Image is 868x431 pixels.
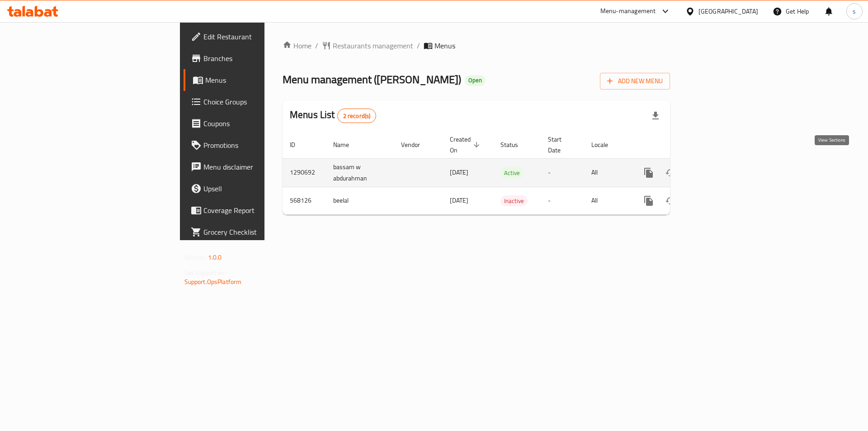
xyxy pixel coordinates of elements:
div: Menu-management [600,6,656,17]
button: Add New Menu [600,73,670,90]
td: - [541,187,584,214]
span: Choice Groups [203,96,318,107]
span: 1.0.0 [208,251,222,263]
span: Promotions [203,140,318,151]
a: Upsell [184,178,325,199]
a: Promotions [184,134,325,156]
span: Menu management ( [PERSON_NAME] ) [283,69,461,90]
table: enhanced table [283,131,732,215]
span: Add New Menu [607,76,663,87]
button: more [638,162,660,184]
button: Change Status [660,162,681,184]
span: Status [500,139,530,150]
span: ID [290,139,307,150]
a: Coupons [184,113,325,134]
td: All [584,187,631,214]
span: Grocery Checklist [203,227,318,237]
div: [GEOGRAPHIC_DATA] [698,6,758,16]
a: Coverage Report [184,199,325,221]
nav: breadcrumb [283,40,670,51]
span: Vendor [401,139,432,150]
span: s [853,6,856,16]
span: Start Date [548,134,573,156]
a: Choice Groups [184,91,325,113]
a: Menu disclaimer [184,156,325,178]
td: - [541,158,584,187]
span: Coupons [203,118,318,129]
span: Open [465,76,486,84]
a: Support.OpsPlatform [184,276,242,288]
span: Menu disclaimer [203,161,318,172]
span: Get support on: [184,267,226,279]
span: Version: [184,251,207,263]
span: Menus [434,40,455,51]
a: Restaurants management [322,40,413,51]
div: Open [465,75,486,86]
span: Inactive [500,196,528,206]
button: Change Status [660,190,681,212]
span: Created On [450,134,482,156]
span: Coverage Report [203,205,318,216]
li: / [417,40,420,51]
div: Export file [645,105,666,127]
span: Edit Restaurant [203,31,318,42]
span: [DATE] [450,194,468,206]
span: 2 record(s) [338,112,376,120]
h2: Menus List [290,108,376,123]
a: Edit Restaurant [184,26,325,47]
td: All [584,158,631,187]
button: more [638,190,660,212]
span: Locale [591,139,620,150]
a: Branches [184,47,325,69]
div: Total records count [337,109,377,123]
td: bassam w abdurahman [326,158,394,187]
span: Menus [205,75,318,85]
a: Menus [184,69,325,91]
th: Actions [631,131,732,159]
span: Restaurants management [333,40,413,51]
a: Grocery Checklist [184,221,325,243]
span: Branches [203,53,318,64]
span: [DATE] [450,166,468,178]
span: Active [500,168,524,178]
span: Name [333,139,361,150]
td: beelal [326,187,394,214]
span: Upsell [203,183,318,194]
